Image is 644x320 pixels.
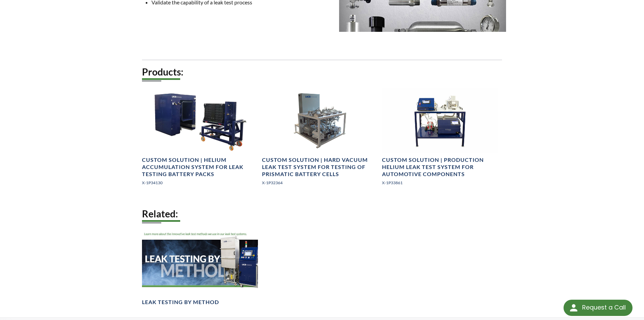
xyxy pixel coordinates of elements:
h4: Custom Solution | Hard Vacuum Leak Test System for Testing of Prismatic Battery Cells [262,156,378,177]
a: Production Leak Test System - FrontCustom Solution | Production Helium Leak Test System for Autom... [382,88,498,192]
div: Request a Call [564,300,633,316]
img: round button [568,302,579,313]
div: Request a Call [582,300,626,315]
a: Leak Testing by MethodLeak Testing by Method [142,230,258,306]
p: X-1P32364 [262,179,378,186]
h4: Custom Solution | Production Helium Leak Test System for Automotive Components [382,156,498,177]
p: X-1P34130 [142,179,258,186]
h4: Leak Testing by Method [142,299,219,306]
p: X-1P33861 [382,179,498,186]
a: Leak Test System with 4 test chambersCustom Solution | Hard Vacuum Leak Test System for Testing o... [262,88,378,192]
h2: Products: [142,66,502,78]
h2: Related: [142,208,502,220]
a: Leak test chamber with mobile cartCustom Solution | Helium Accumulation System for Leak Testing B... [142,88,258,192]
h4: Custom Solution | Helium Accumulation System for Leak Testing Battery Packs [142,156,258,177]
